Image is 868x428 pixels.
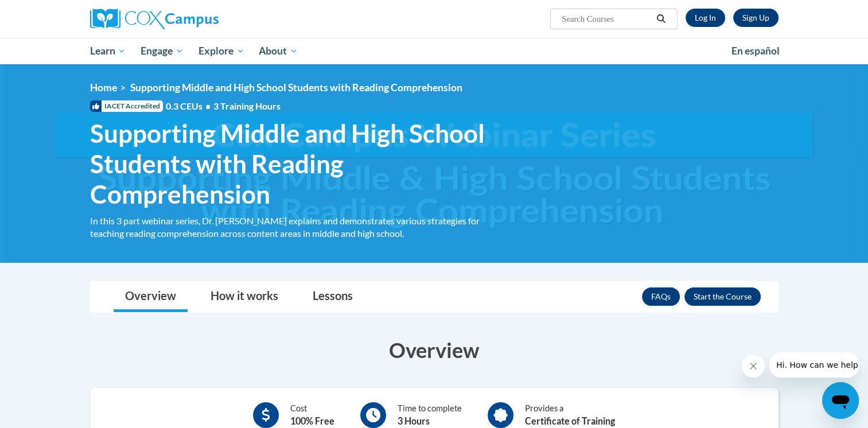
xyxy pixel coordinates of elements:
iframe: Button to launch messaging window [822,382,859,419]
a: About [251,38,305,64]
span: Supporting Middle and High School Students with Reading Comprehension [130,81,462,94]
span: Engage [141,44,184,58]
div: Time to complete [398,402,462,428]
a: En español [724,39,787,63]
iframe: Close message [742,355,765,378]
span: 3 Training Hours [213,100,281,111]
a: Engage [133,38,191,64]
a: Overview [114,282,188,312]
div: Provides a [525,402,615,428]
span: 0.3 CEUs [166,100,281,112]
a: Log In [686,9,725,27]
span: • [205,100,211,111]
a: Learn [83,38,134,64]
div: Cost [290,402,334,428]
iframe: Message from company [769,352,859,378]
a: FAQs [642,287,680,306]
span: Supporting Middle and High School Students with Reading Comprehension [90,118,486,209]
b: 3 Hours [398,415,430,426]
a: How it works [199,282,290,312]
span: IACET Accredited [90,100,163,112]
h3: Overview [90,336,779,364]
span: About [259,44,298,58]
img: Cox Campus [90,9,219,29]
span: Explore [198,44,244,58]
a: Cox Campus [90,9,308,29]
b: 100% Free [290,415,334,426]
a: Register [733,9,779,27]
input: Search Courses [560,12,652,26]
span: En español [731,45,780,57]
a: Home [90,81,117,94]
div: Main menu [73,38,796,64]
div: In this 3 part webinar series, Dr. [PERSON_NAME] explains and demonstrates various strategies for... [90,215,486,240]
span: Learn [89,44,126,58]
a: Explore [191,38,252,64]
span: Hi. How can we help? [7,8,93,17]
button: Search [652,12,670,26]
button: Enroll [684,287,761,306]
a: Lessons [301,282,364,312]
b: Certificate of Training [525,415,615,426]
